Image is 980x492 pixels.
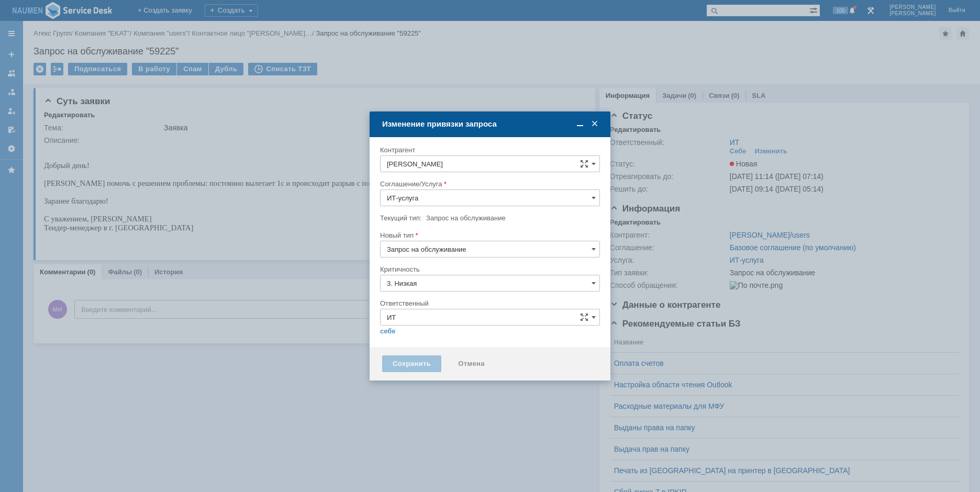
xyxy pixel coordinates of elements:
div: Ответственный [380,300,598,307]
div: Изменение привязки запроса [382,119,600,129]
label: Текущий тип: [380,214,421,222]
a: себе [380,327,396,336]
div: Новый тип [380,232,598,239]
span: Сложная форма [580,313,588,321]
div: Контрагент [380,147,598,153]
div: Критичность [380,266,598,273]
span: Свернуть (Ctrl + M) [575,119,585,129]
span: Запрос на обслуживание [426,214,506,222]
div: Соглашение/Услуга [380,181,598,187]
span: Закрыть [589,119,600,129]
span: Сложная форма [580,160,588,168]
